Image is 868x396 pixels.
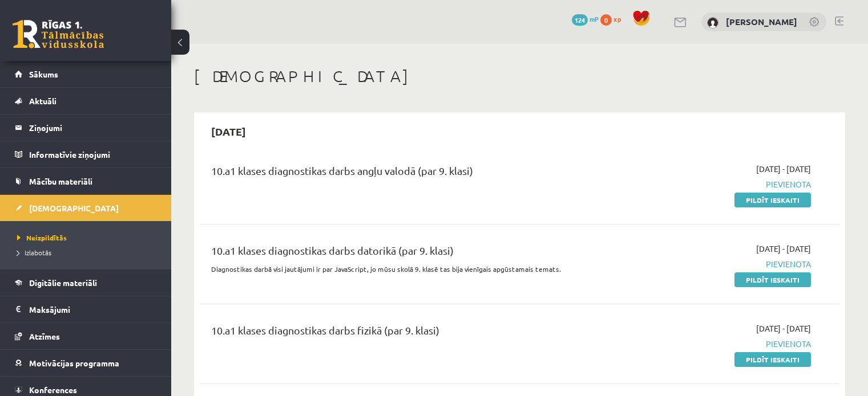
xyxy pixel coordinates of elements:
span: Izlabotās [17,248,51,257]
a: Rīgas 1. Tālmācības vidusskola [13,20,104,48]
a: [PERSON_NAME] [726,16,797,27]
a: Motivācijas programma [15,350,157,376]
h2: [DATE] [200,118,257,145]
a: Maksājumi [15,296,157,322]
div: 10.a1 klases diagnostikas darbs angļu valodā (par 9. klasi) [211,163,605,184]
a: Digitālie materiāli [15,270,157,296]
a: Pildīt ieskaiti [734,193,811,207]
span: Atzīmes [29,331,60,341]
div: 10.a1 klases diagnostikas darbs datorikā (par 9. klasi) [211,243,605,264]
span: mP [590,14,599,23]
legend: Ziņojumi [29,115,157,141]
h1: [DEMOGRAPHIC_DATA] [194,67,845,86]
span: Konferences [29,385,77,395]
span: [DATE] - [DATE] [756,243,811,255]
span: Mācību materiāli [29,176,92,186]
span: [DATE] - [DATE] [756,322,811,334]
a: 124 mP [572,14,599,23]
legend: Maksājumi [29,296,157,322]
span: Pievienota [623,258,811,270]
a: Ziņojumi [15,115,157,141]
a: 0 xp [600,14,627,23]
span: Motivācijas programma [29,358,119,368]
span: 124 [572,14,588,26]
span: Pievienota [623,178,811,190]
a: Sākums [15,61,157,87]
a: Mācību materiāli [15,168,157,194]
span: Neizpildītās [17,233,67,242]
img: Artjoms Keržajevs [707,17,718,28]
span: xp [613,14,621,23]
a: [DEMOGRAPHIC_DATA] [15,195,157,221]
p: Diagnostikas darbā visi jautājumi ir par JavaScript, jo mūsu skolā 9. klasē tas bija vienīgais ap... [211,264,605,274]
span: [DATE] - [DATE] [756,163,811,175]
span: Pievienota [623,338,811,350]
a: Informatīvie ziņojumi [15,141,157,168]
span: 0 [600,14,612,26]
a: Neizpildītās [17,232,160,243]
legend: Informatīvie ziņojumi [29,141,157,168]
a: Izlabotās [17,247,160,258]
a: Pildīt ieskaiti [734,352,811,367]
span: Aktuāli [29,96,56,106]
span: [DEMOGRAPHIC_DATA] [29,203,119,213]
a: Pildīt ieskaiti [734,272,811,287]
a: Atzīmes [15,323,157,349]
div: 10.a1 klases diagnostikas darbs fizikā (par 9. klasi) [211,322,605,344]
a: Aktuāli [15,88,157,114]
span: Digitālie materiāli [29,277,97,288]
span: Sākums [29,69,58,79]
